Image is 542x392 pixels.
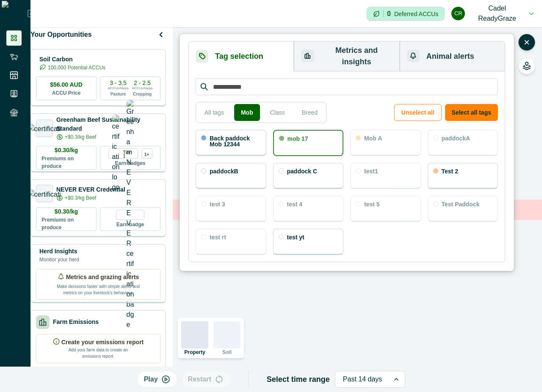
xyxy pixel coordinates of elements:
img: certification logo [28,124,62,132]
p: Play [144,374,158,384]
p: test yt [287,234,304,240]
p: ACCUs/ha/pa [108,86,129,91]
p: Back paddock Mob 12344 [210,135,261,147]
p: mob 17 [288,136,308,142]
p: 0 [387,11,391,17]
p: Select time range [267,374,330,385]
p: Cropping [133,91,152,97]
p: ACCU Price [52,89,80,97]
p: ACCUs/ha/pa [132,86,153,91]
button: Play [137,371,177,388]
p: paddock C [287,168,318,174]
p: 100,000 Potential ACCUs [48,64,105,71]
p: +$0.3/kg Beef [65,194,96,202]
p: Test 2 [442,168,458,174]
button: Select all tags [445,104,498,121]
p: Premiums on produce [41,155,91,170]
p: Premiums on produce [41,216,91,231]
p: Add your farm data to create an emissions report. [66,347,130,359]
p: Your Opportunities [30,30,92,40]
div: Something went wrong displaying your farm map. [173,200,542,220]
p: NEVER EVER Credential [56,185,125,194]
p: Herd Insights [39,247,79,256]
p: Soil [222,350,232,355]
p: $0.30/kg [55,146,78,155]
p: Deferred ACCUs [394,11,438,17]
p: test 5 [364,201,380,207]
img: Logo [2,1,28,26]
button: Breed [295,104,324,121]
p: Metrics and grazing alerts [66,273,139,282]
p: Earn badge [116,220,144,228]
p: Earn badges [115,159,145,167]
button: Metrics and insights [294,41,399,71]
div: more credentials avaialble [141,148,152,159]
button: Class [263,104,292,121]
button: All tags [198,104,231,121]
p: paddockB [210,168,238,174]
p: 3 - 3.5 [110,80,127,86]
p: $0.30/kg [55,207,78,216]
p: Test Paddock [442,201,480,207]
p: Create your emissions report [61,338,144,347]
p: paddockA [442,135,470,141]
p: Soil Carbon [39,55,105,64]
img: certification logo [112,115,120,192]
p: +$0.3/kg Beef [65,133,96,141]
p: test1 [364,168,378,174]
button: Animal alerts [400,41,505,71]
p: Property [184,350,205,355]
button: Tag selection [189,41,294,71]
img: Greenham NEVER EVER certification badge [127,100,134,330]
p: Farm Emissions [53,318,99,326]
img: certification logo [28,189,62,198]
p: 1+ [144,151,149,156]
p: test 4 [287,201,303,207]
p: Restart [188,374,211,384]
button: Mob [234,104,260,121]
p: Monitor your herd [39,256,79,263]
button: Unselect all [394,104,442,121]
p: Tier 1 [123,149,134,158]
p: Pasture [111,91,126,97]
p: Make decisions faster with simple alerts and metrics on your livestock’s behaviour. [56,282,141,296]
p: Mob A [364,135,382,141]
p: test rt [210,234,226,240]
p: 2 - 2.5 [134,80,151,86]
button: Restart [181,371,231,388]
p: test 3 [210,201,225,207]
p: $56.00 AUD [50,80,83,89]
p: Greenham Beef Sustainability Standard [56,115,160,133]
